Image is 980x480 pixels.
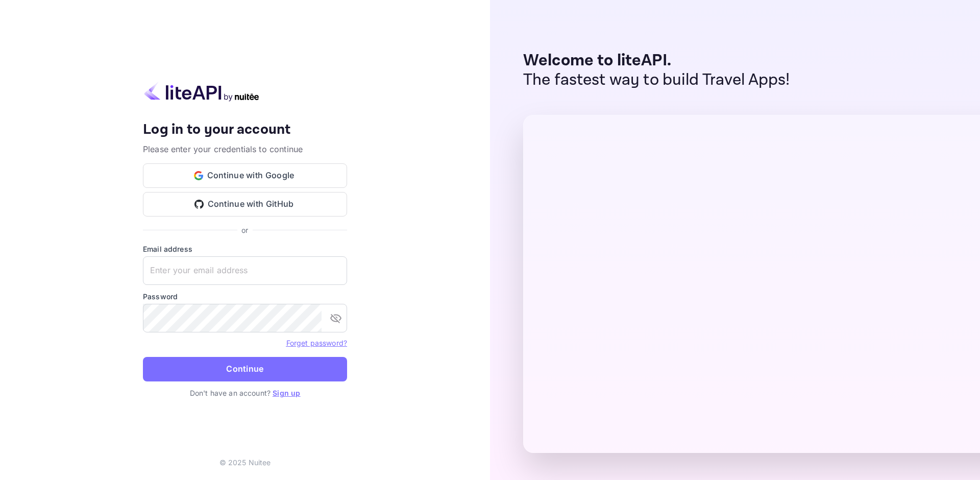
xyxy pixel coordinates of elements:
button: Continue with Google [143,163,347,188]
button: Continue with GitHub [143,192,347,217]
a: Forget password? [286,338,347,348]
p: The fastest way to build Travel Apps! [523,70,790,90]
input: Enter your email address [143,256,347,285]
p: Don't have an account? [143,388,347,398]
h4: Log in to your account [143,121,347,139]
button: Continue [143,357,347,381]
p: Please enter your credentials to continue [143,143,347,155]
a: Sign up [273,389,300,397]
button: toggle password visibility [326,308,346,328]
img: liteapi [143,82,260,102]
p: © 2025 Nuitee [219,457,271,468]
a: Forget password? [286,339,347,347]
label: Password [143,291,347,302]
p: or [241,225,248,235]
p: Welcome to liteAPI. [523,51,790,70]
label: Email address [143,244,347,254]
